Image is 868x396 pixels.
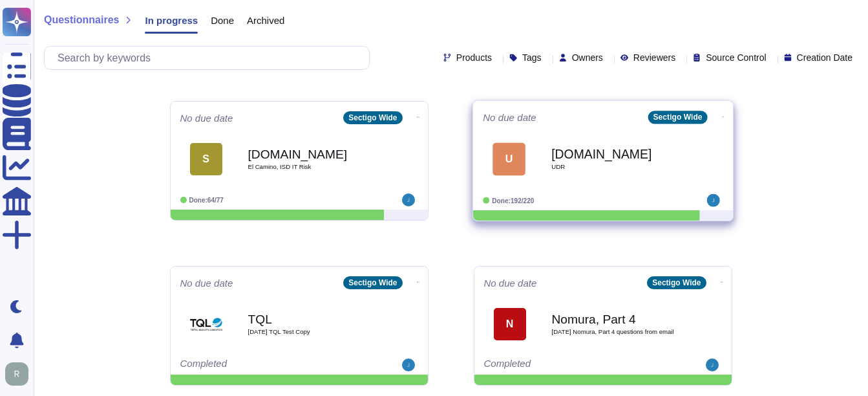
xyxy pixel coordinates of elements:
span: Creation Date [797,53,852,62]
img: user [706,358,719,371]
div: Completed [180,358,339,371]
button: user [3,360,37,388]
input: Search by keywords [51,47,369,69]
span: [DATE] TQL Test Copy [248,329,377,335]
div: N [494,308,526,340]
span: UDR [551,164,682,170]
b: [DOMAIN_NAME] [248,148,377,160]
div: Sectigo Wide [343,276,402,289]
span: In progress [145,16,198,25]
div: Sectigo Wide [343,111,402,124]
div: U [492,142,525,175]
span: Owners [572,53,603,62]
img: user [402,193,415,206]
span: Products [456,53,492,62]
div: Sectigo Wide [648,111,707,124]
span: Questionnaires [44,15,119,25]
span: Done [211,16,234,25]
span: Done: 64/77 [189,197,224,204]
span: No due date [180,113,233,123]
span: Archived [247,16,284,25]
div: S [190,143,222,175]
b: Nomura, Part 4 [552,313,681,325]
div: Sectigo Wide [647,276,706,289]
span: El Camino, ISD IT Risk [248,164,377,170]
span: No due date [483,113,536,122]
img: user [402,358,415,371]
span: No due date [180,278,233,288]
span: [DATE] Nomura, Part 4 questions from email [552,329,681,335]
b: [DOMAIN_NAME] [551,148,682,160]
span: Source Control [706,53,766,62]
span: No due date [484,278,537,288]
img: user [5,362,28,386]
span: Done: 192/220 [492,197,534,204]
div: Completed [484,358,642,371]
b: TQL [248,313,377,325]
span: Tags [522,53,542,62]
img: Logo [190,308,222,340]
img: user [706,194,719,207]
span: Reviewers [633,53,675,62]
